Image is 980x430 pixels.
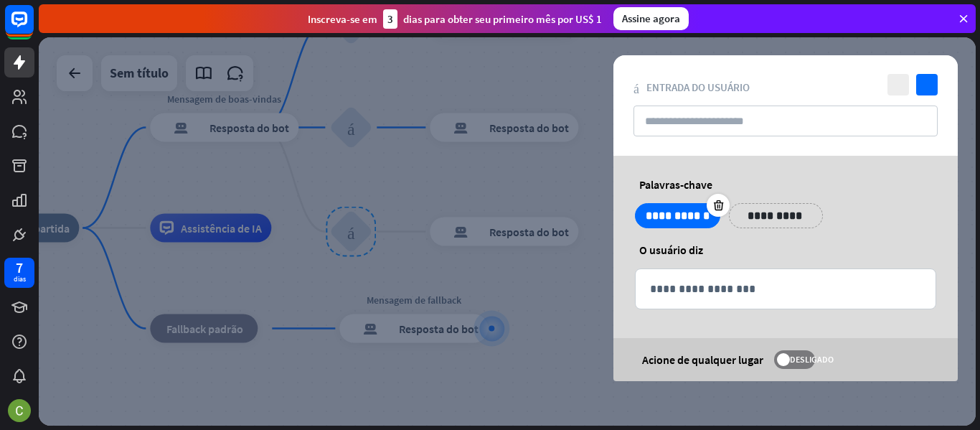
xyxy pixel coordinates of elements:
font: DESLIGADO [790,354,834,365]
font: 3 [387,12,393,26]
button: Abra o widget de bate-papo do LiveChat [11,6,55,49]
font: Inscreva-se em [308,12,377,26]
font: Palavras-chave [639,177,712,192]
font: Assine agora [622,11,680,25]
font: dias para obter seu primeiro mês por US$ 1 [403,12,602,26]
a: 7 dias [4,258,34,288]
font: bloco_entrada_do_usuário [633,81,639,94]
font: O usuário diz [639,243,703,257]
font: 7 [16,258,23,276]
font: Entrada do usuário [646,80,750,94]
font: Acione de qualquer lugar [642,352,763,367]
font: dias [14,274,26,284]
